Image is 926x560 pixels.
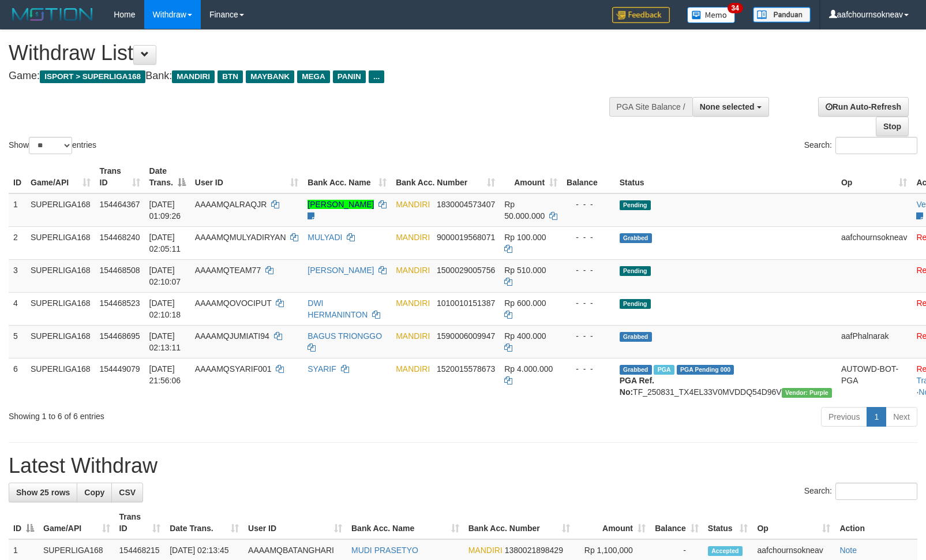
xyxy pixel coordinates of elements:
a: [PERSON_NAME] [308,200,374,209]
span: Pending [620,266,651,276]
a: Previous [821,407,867,427]
th: Trans ID: activate to sort column ascending [115,506,166,539]
span: MAYBANK [246,70,294,83]
a: Note [839,546,857,555]
span: BTN [218,70,243,83]
span: ... [369,70,384,83]
a: 1 [867,407,886,427]
span: AAAAMQMULYADIRYAN [195,233,286,242]
span: MANDIRI [468,546,503,555]
div: - - - [567,297,610,309]
span: [DATE] 01:09:26 [149,200,181,221]
div: - - - [567,264,610,276]
span: 154468695 [100,331,140,341]
img: Button%20Memo.svg [687,7,736,23]
span: AAAAMQTEAM77 [195,266,261,275]
span: MANDIRI [396,233,430,242]
a: MUDI PRASETYO [351,546,418,555]
th: Action [835,506,917,539]
th: Bank Acc. Name: activate to sort column ascending [347,506,464,539]
span: AAAAMQJUMIATI94 [195,331,269,341]
th: Bank Acc. Number: activate to sort column ascending [464,506,575,539]
th: ID: activate to sort column descending [9,506,39,539]
td: SUPERLIGA168 [26,292,95,325]
input: Search: [835,483,917,500]
a: DWI HERMANINTON [308,298,368,319]
input: Search: [835,137,917,154]
span: Copy 1830004573407 to clipboard [437,200,495,209]
td: TF_250831_TX4EL33V0MVDDQ54D96V [615,358,837,402]
a: Stop [876,117,909,136]
img: panduan.png [753,7,811,23]
span: PGA Pending [677,365,734,375]
span: Copy 1500029005756 to clipboard [437,266,495,275]
span: AAAAMQALRAQJR [195,200,267,209]
a: BAGUS TRIONGGO [308,331,382,341]
th: Amount: activate to sort column ascending [575,506,650,539]
td: 1 [9,193,26,227]
span: Copy 9000019568071 to clipboard [437,233,495,242]
span: MANDIRI [396,364,430,374]
div: - - - [567,199,610,210]
a: Run Auto-Refresh [818,97,909,117]
td: AUTOWD-BOT-PGA [837,358,912,402]
b: PGA Ref. No: [620,376,654,397]
img: MOTION_logo.png [9,6,96,23]
span: None selected [700,102,755,111]
a: CSV [111,483,143,502]
a: MULYADI [308,233,342,242]
span: MANDIRI [396,200,430,209]
label: Search: [804,137,917,154]
span: 154464367 [100,200,140,209]
span: [DATE] 21:56:06 [149,364,181,385]
span: MANDIRI [396,298,430,308]
td: 5 [9,325,26,358]
label: Search: [804,483,917,500]
span: Vendor URL: https://trx4.1velocity.biz [782,388,832,398]
span: Rp 600.000 [504,298,546,308]
span: [DATE] 02:13:11 [149,331,181,352]
span: [DATE] 02:10:18 [149,298,181,319]
span: Rp 100.000 [504,233,546,242]
a: [PERSON_NAME] [308,266,374,275]
span: PANIN [333,70,366,83]
h1: Latest Withdraw [9,454,917,477]
a: Show 25 rows [9,483,77,502]
h1: Withdraw List [9,42,606,65]
span: Rp 50.000.000 [504,200,545,221]
th: Game/API: activate to sort column ascending [26,160,95,193]
td: SUPERLIGA168 [26,193,95,227]
div: - - - [567,363,610,375]
th: Bank Acc. Number: activate to sort column ascending [391,160,500,193]
span: Marked by aafchoeunmanni [654,365,674,375]
label: Show entries [9,137,96,154]
span: Rp 4.000.000 [504,364,553,374]
th: Balance [562,160,615,193]
span: MEGA [297,70,330,83]
th: Game/API: activate to sort column ascending [39,506,115,539]
th: ID [9,160,26,193]
span: Copy [84,488,104,497]
span: Copy 1590006009947 to clipboard [437,331,495,341]
span: Rp 510.000 [504,266,546,275]
span: ISPORT > SUPERLIGA168 [40,70,145,83]
td: aafPhalnarak [837,325,912,358]
th: User ID: activate to sort column ascending [190,160,303,193]
span: MANDIRI [396,331,430,341]
td: 2 [9,226,26,259]
span: Show 25 rows [16,488,70,497]
span: MANDIRI [396,266,430,275]
span: 154468508 [100,266,140,275]
th: Bank Acc. Name: activate to sort column ascending [303,160,391,193]
span: MANDIRI [172,70,215,83]
span: Pending [620,299,651,309]
a: Next [886,407,917,427]
select: Showentries [29,137,72,154]
th: Balance: activate to sort column ascending [650,506,703,539]
span: AAAAMQSYARIF001 [195,364,272,374]
a: Copy [77,483,112,502]
button: None selected [692,97,769,117]
td: 3 [9,259,26,292]
div: - - - [567,232,610,243]
td: 4 [9,292,26,325]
